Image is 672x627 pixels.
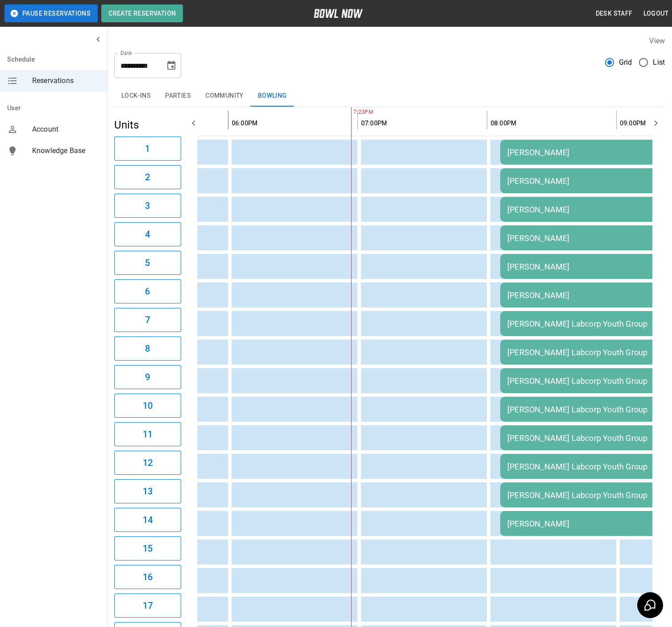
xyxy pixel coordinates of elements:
[143,399,153,413] h6: 10
[114,508,181,532] button: 14
[198,85,251,107] button: Community
[114,394,181,418] button: 10
[619,57,632,68] span: Grid
[114,137,181,161] button: 1
[114,336,181,361] button: 8
[114,479,181,503] button: 13
[158,85,198,107] button: Parties
[145,256,150,270] h6: 5
[145,199,150,213] h6: 3
[162,57,180,75] button: Choose date, selected date is Oct 10, 2025
[143,598,153,613] h6: 17
[143,541,153,556] h6: 15
[143,513,153,527] h6: 14
[114,365,181,389] button: 9
[143,570,153,584] h6: 16
[114,85,158,107] button: Lock-ins
[4,4,98,22] button: Pause Reservations
[114,565,181,589] button: 16
[114,422,181,446] button: 11
[114,251,181,275] button: 5
[101,4,183,22] button: Create Reservation
[653,57,665,68] span: List
[251,85,294,107] button: Bowling
[114,594,181,618] button: 17
[114,85,665,107] div: inventory tabs
[145,370,150,384] h6: 9
[314,9,363,18] img: logo
[145,313,150,327] h6: 7
[114,118,181,132] h5: Units
[145,227,150,241] h6: 4
[640,5,672,22] button: Logout
[114,451,181,475] button: 12
[649,37,665,45] label: View
[351,108,353,117] span: 7:23PM
[592,5,636,22] button: Desk Staff
[114,165,181,189] button: 2
[143,427,153,441] h6: 11
[32,75,100,86] span: Reservations
[114,536,181,561] button: 15
[145,141,150,156] h6: 1
[143,456,153,470] h6: 12
[114,279,181,303] button: 6
[32,145,100,156] span: Knowledge Base
[114,308,181,332] button: 7
[114,222,181,246] button: 4
[114,194,181,218] button: 3
[143,484,153,498] h6: 13
[145,170,150,184] h6: 2
[32,124,100,135] span: Account
[145,341,150,356] h6: 8
[145,284,150,299] h6: 6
